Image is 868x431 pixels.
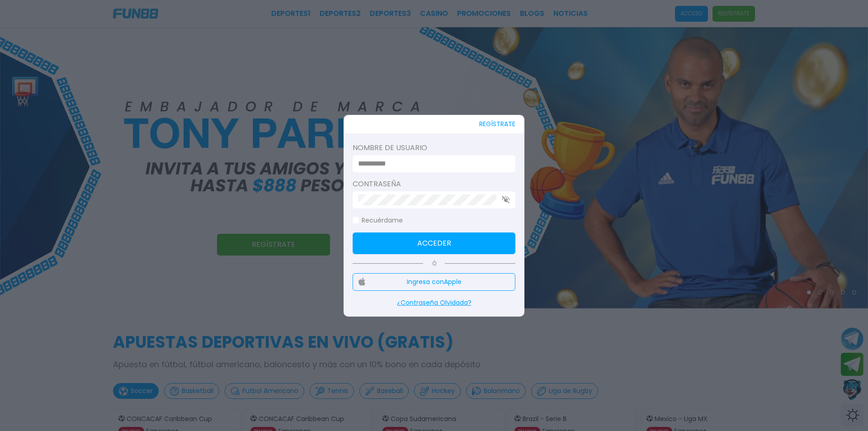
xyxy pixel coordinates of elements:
button: Acceder [353,232,515,254]
label: Contraseña [353,179,515,189]
label: Nombre de usuario [353,142,515,153]
p: Ó [353,260,515,268]
label: Recuérdame [353,216,403,225]
button: REGÍSTRATE [479,115,515,133]
button: Ingresa conApple [353,273,515,291]
p: ¿Contraseña Olvidada? [353,298,515,308]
